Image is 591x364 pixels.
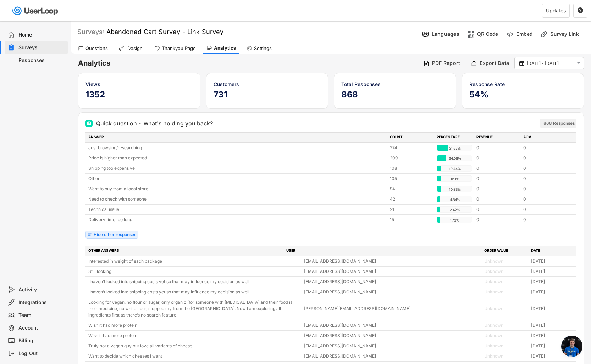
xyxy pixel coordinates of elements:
[18,325,65,331] div: Account
[578,7,583,13] text: 
[575,60,582,66] button: 
[523,206,566,213] div: 0
[484,353,527,359] div: Unknown
[577,7,584,14] button: 
[518,60,525,67] button: 
[88,206,386,213] div: Technical issue
[304,306,480,312] div: [PERSON_NAME][EMAIL_ADDRESS][DOMAIN_NAME]
[18,350,65,357] div: Log Out
[484,332,527,339] div: Unknown
[18,286,65,293] div: Activity
[88,299,300,318] div: Looking for vegan, no flour or sugar, only organic (for someone with [MEDICAL_DATA] and their foo...
[286,248,480,254] div: USER
[531,353,574,359] div: [DATE]
[432,31,459,37] div: Languages
[438,145,471,151] div: 31.57%
[477,31,498,37] div: QR Code
[437,134,472,141] div: PERCENTAGE
[88,248,282,254] div: OTHER ANSWERS
[531,343,574,349] div: [DATE]
[94,233,136,237] div: Hide other responses
[577,60,580,66] text: 
[88,175,386,182] div: Other
[561,336,582,357] a: Open chat
[438,176,471,182] div: 12.1%
[540,30,548,38] img: LinkMinor.svg
[438,217,471,223] div: 1.73%
[88,353,300,359] div: Want to decide which cheeses I want
[476,206,519,213] div: 0
[438,166,471,172] div: 12.44%
[531,306,574,312] div: [DATE]
[531,332,574,339] div: [DATE]
[304,353,480,359] div: [EMAIL_ADDRESS][DOMAIN_NAME]
[467,30,475,38] img: ShopcodesMajor.svg
[543,121,575,126] div: 868 Responses
[341,89,449,100] h5: 868
[506,30,514,38] img: EmbedMinor.svg
[390,206,432,213] div: 21
[469,80,577,88] div: Response Rate
[77,28,105,36] div: Surveys
[87,121,91,125] img: Multi Select
[531,248,574,254] div: DATE
[18,32,65,38] div: Home
[88,343,300,349] div: Truly not a vegan guy but love all variants of cheese!
[523,155,566,161] div: 0
[476,145,519,151] div: 0
[18,299,65,306] div: Integrations
[422,30,429,38] img: Language%20Icon.svg
[550,31,586,37] div: Survey Link
[476,186,519,192] div: 0
[480,60,509,66] div: Export Data
[88,322,300,329] div: Wish it had more protein
[304,258,480,264] div: [EMAIL_ADDRESS][DOMAIN_NAME]
[88,289,300,295] div: I haven’t looked into shipping costs yet so that may influence my decision as well
[390,196,432,202] div: 42
[476,155,519,161] div: 0
[523,134,566,141] div: AOV
[78,58,418,68] h6: Analytics
[432,60,460,66] div: PDF Report
[476,196,519,202] div: 0
[484,343,527,349] div: Unknown
[214,89,321,100] h5: 731
[523,145,566,151] div: 0
[304,322,480,329] div: [EMAIL_ADDRESS][DOMAIN_NAME]
[484,258,527,264] div: Unknown
[484,268,527,275] div: Unknown
[390,175,432,182] div: 105
[516,31,532,37] div: Embed
[96,119,213,128] div: Quick question - what's holding you back?
[18,337,65,344] div: Billing
[438,196,471,203] div: 4.84%
[214,45,236,51] div: Analytics
[88,268,300,275] div: Still looking
[18,57,65,64] div: Responses
[88,258,300,264] div: Interested in weight of each package
[304,268,480,275] div: [EMAIL_ADDRESS][DOMAIN_NAME]
[304,343,480,349] div: [EMAIL_ADDRESS][DOMAIN_NAME]
[476,175,519,182] div: 0
[476,165,519,172] div: 0
[88,196,386,202] div: Need to check with someone
[88,279,300,285] div: I haven’t looked into shipping costs yet so that may influence my decision as well
[484,248,527,254] div: ORDER VALUE
[254,45,272,51] div: Settings
[390,134,432,141] div: COUNT
[531,322,574,329] div: [DATE]
[523,217,566,223] div: 0
[88,145,386,151] div: Just browsing/researching
[304,289,480,295] div: [EMAIL_ADDRESS][DOMAIN_NAME]
[85,45,108,51] div: Questions
[527,60,574,67] input: Select Date Range
[304,279,480,285] div: [EMAIL_ADDRESS][DOMAIN_NAME]
[88,217,386,223] div: Delivery time too long
[162,45,196,51] div: Thankyou Page
[546,8,566,13] div: Updates
[531,268,574,275] div: [DATE]
[390,186,432,192] div: 94
[484,279,527,285] div: Unknown
[341,80,449,88] div: Total Responses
